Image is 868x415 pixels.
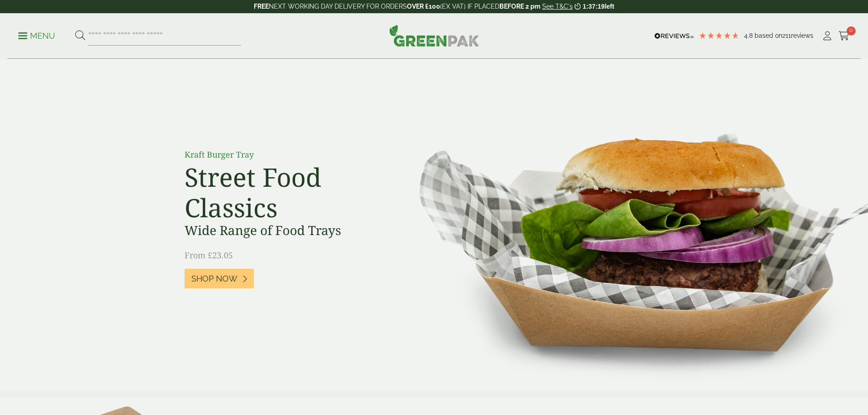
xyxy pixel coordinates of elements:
[744,32,755,39] span: 4.8
[847,26,856,36] span: 0
[605,3,614,10] span: left
[185,162,390,223] h2: Street Food Classics
[838,29,850,43] a: 0
[18,31,55,41] p: Menu
[499,3,540,10] strong: BEFORE 2 pm
[185,149,390,161] p: Kraft Burger Tray
[185,223,390,238] h3: Wide Range of Food Trays
[791,32,813,39] span: reviews
[390,59,868,390] img: Street Food Classics
[822,31,833,41] i: My Account
[654,33,694,39] img: REVIEWS.io
[389,25,479,46] img: GreenPak Supplies
[185,269,254,288] a: Shop Now
[755,32,782,39] span: Based on
[583,3,605,10] span: 1:37:19
[18,31,55,40] a: Menu
[254,3,269,10] strong: FREE
[838,31,850,41] i: Cart
[407,3,440,10] strong: OVER £100
[191,274,237,284] span: Shop Now
[782,32,791,39] span: 211
[542,3,573,10] a: See T&C's
[699,31,740,40] div: 4.79 Stars
[185,250,233,261] span: From £23.05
